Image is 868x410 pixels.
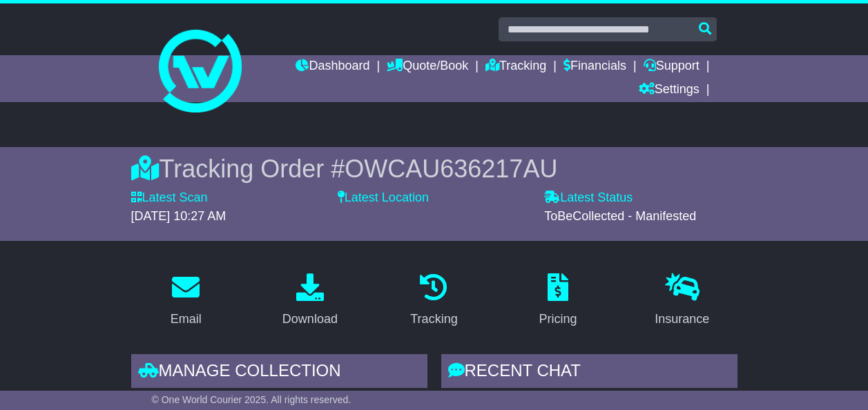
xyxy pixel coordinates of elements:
span: ToBeCollected - Manifested [544,209,696,223]
div: Insurance [655,310,709,329]
div: Manage collection [131,354,427,391]
label: Latest Scan [131,191,208,206]
span: © One World Courier 2025. All rights reserved. [152,394,351,405]
a: Insurance [646,269,718,333]
a: Support [644,55,700,79]
span: [DATE] 10:27 AM [131,209,226,223]
a: Quote/Book [387,55,468,79]
a: Settings [639,79,700,102]
a: Tracking [485,55,546,79]
div: Pricing [539,310,577,329]
label: Latest Location [338,191,429,206]
a: Financials [563,55,626,79]
div: RECENT CHAT [441,354,737,391]
div: Tracking [410,310,457,329]
label: Latest Status [544,191,633,206]
div: Tracking Order # [131,154,737,184]
a: Download [273,269,347,333]
a: Dashboard [296,55,369,79]
span: OWCAU636217AU [345,155,557,183]
a: Pricing [530,269,586,333]
a: Email [162,269,211,333]
div: Download [282,310,338,329]
a: Tracking [401,269,466,333]
div: Email [171,310,202,329]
